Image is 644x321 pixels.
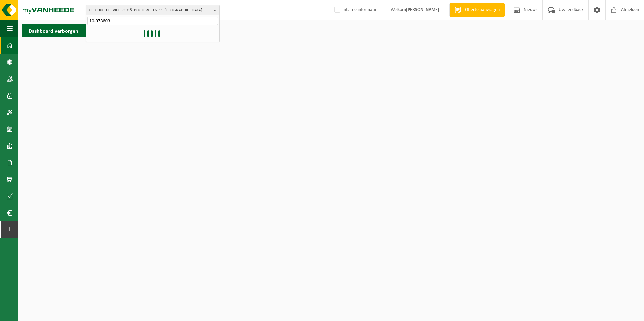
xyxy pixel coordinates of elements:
[449,3,505,17] a: Offerte aanvragen
[89,5,211,15] span: 01-000001 - VILLEROY & BOCH WELLNESS [GEOGRAPHIC_DATA]
[22,24,85,37] h2: Dashboard verborgen
[333,5,377,15] label: Interne informatie
[7,221,12,238] span: I
[406,7,439,12] strong: [PERSON_NAME]
[86,5,220,15] button: 01-000001 - VILLEROY & BOCH WELLNESS [GEOGRAPHIC_DATA]
[87,17,218,25] input: Zoeken naar gekoppelde vestigingen
[463,7,501,13] span: Offerte aanvragen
